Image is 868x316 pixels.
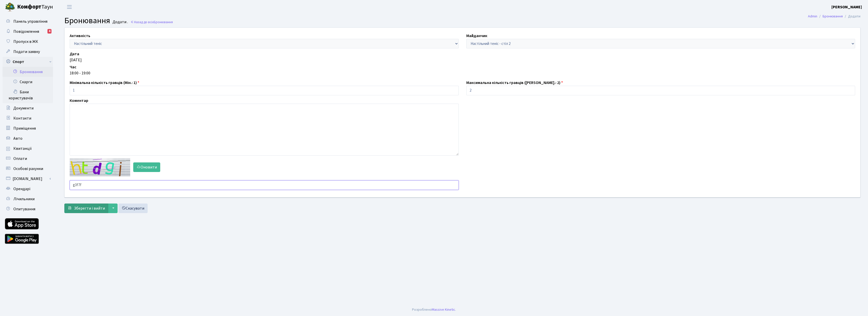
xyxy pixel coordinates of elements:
span: Панель управління [13,19,47,24]
span: Оплати [13,156,27,161]
a: Назад до всіхБронювання [130,20,173,24]
li: Додати [843,14,860,19]
label: Час [70,64,76,70]
a: [PERSON_NAME] [831,4,862,10]
label: Майданчик [466,33,487,39]
a: Лічильники [3,194,53,204]
div: 4 [47,29,51,34]
span: Таун [17,3,53,11]
input: Введіть текст із зображення [70,180,459,190]
a: Орендарі [3,184,53,194]
div: [DATE] [70,57,855,63]
a: Контакти [3,113,53,123]
span: Квитанції [13,146,32,151]
a: Оплати [3,154,53,164]
button: Оновити [133,162,160,172]
a: Приміщення [3,123,53,133]
div: Розроблено . [412,307,456,312]
a: Бронювання [3,67,53,77]
span: Контакти [13,116,31,121]
a: Admin [808,14,817,19]
a: Документи [3,103,53,113]
a: Пропуск в ЖК [3,37,53,47]
b: Комфорт [17,3,41,11]
a: Скасувати [118,204,148,213]
span: Документи [13,105,34,111]
img: default [70,158,130,176]
a: Скарги [3,77,53,87]
a: Квитанції [3,143,53,154]
span: Орендарі [13,186,30,192]
span: Повідомлення [13,29,39,34]
span: Лічильники [13,196,35,202]
span: Пропуск в ЖК [13,39,38,44]
label: Активність [70,33,90,39]
a: Бани користувачів [3,87,53,103]
a: Авто [3,133,53,143]
span: Приміщення [13,126,36,131]
a: Особові рахунки [3,164,53,174]
span: Бронювання [64,15,110,26]
a: Подати заявку [3,47,53,57]
label: Мінімальна кількість гравців (Мін.: 1) [70,80,139,86]
span: Авто [13,136,22,141]
button: Переключити навігацію [63,3,76,11]
a: Бронювання [823,14,843,19]
a: Massive Kinetic [432,307,455,312]
div: 18:00 - 19:00 [70,70,855,76]
label: Максимальна кількість гравців ([PERSON_NAME].: 2) [466,80,563,86]
span: Особові рахунки [13,166,43,171]
nav: breadcrumb [800,11,868,22]
a: Повідомлення4 [3,26,53,37]
button: Зберегти і вийти [64,204,108,213]
small: Додати . [112,20,128,24]
img: logo.png [5,2,15,12]
a: Панель управління [3,16,53,26]
span: Зберегти і вийти [74,206,105,211]
a: [DOMAIN_NAME] [3,174,53,184]
a: Опитування [3,204,53,214]
label: Дата [70,51,79,57]
span: Подати заявку [13,49,40,54]
a: Спорт [3,57,53,67]
span: Бронювання [154,20,173,24]
span: Опитування [13,206,35,212]
label: Коментар [70,98,88,104]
